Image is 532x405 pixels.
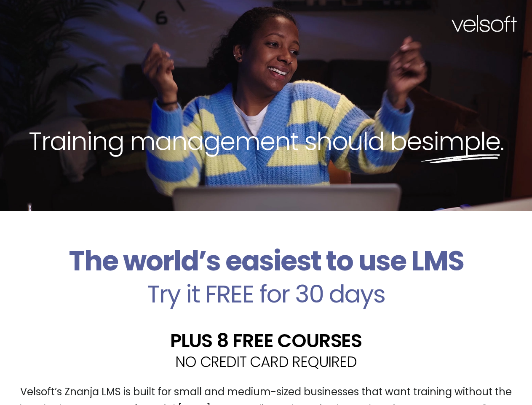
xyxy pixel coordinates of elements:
h2: NO CREDIT CARD REQUIRED [6,354,526,369]
h2: The world’s easiest to use LMS [6,245,526,278]
span: simple [421,124,500,159]
h2: PLUS 8 FREE COURSES [6,331,526,350]
h2: Training management should be . [15,125,517,158]
h2: Try it FREE for 30 days [6,282,526,306]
